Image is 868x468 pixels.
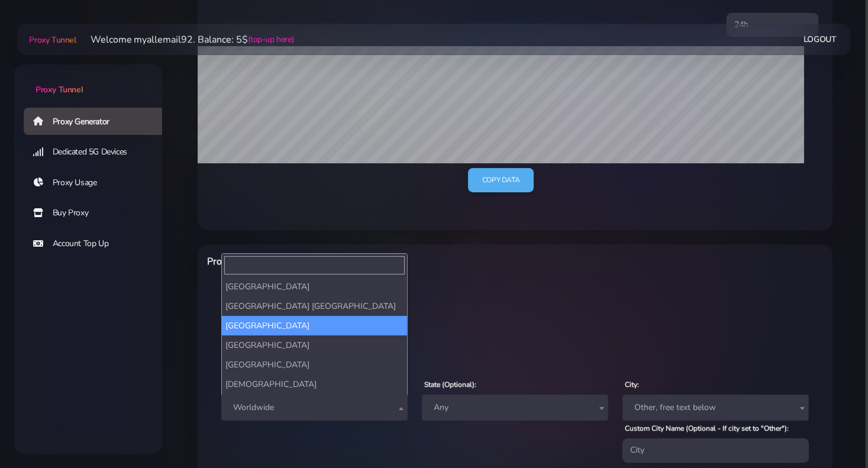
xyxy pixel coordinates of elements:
a: (top-up here) [249,33,294,46]
a: Buy Proxy [24,199,172,227]
h6: Proxy Manager [207,254,560,269]
label: State (Optional): [424,379,476,390]
input: Search [224,256,405,275]
a: Proxy Tunnel [27,30,76,49]
iframe: Webchat Widget [811,411,853,453]
label: Custom City Name (Optional - If city set to "Other"): [625,423,789,434]
a: Logout [804,28,837,50]
a: Account Top Up [24,230,172,257]
span: Proxy Tunnel [29,34,76,46]
div: Location: [214,363,816,377]
label: City: [625,379,639,390]
a: Proxy Usage [24,169,172,196]
span: Worldwide [228,399,401,416]
li: Welcome myallemail92. Balance: 5$ [76,33,294,47]
li: [GEOGRAPHIC_DATA] [GEOGRAPHIC_DATA] [222,296,407,316]
li: [GEOGRAPHIC_DATA] [222,277,407,296]
a: Proxy Tunnel [14,64,162,96]
li: [GEOGRAPHIC_DATA] [222,355,407,375]
span: Any [422,395,608,421]
li: [GEOGRAPHIC_DATA] [222,316,407,335]
li: [GEOGRAPHIC_DATA] [222,335,407,355]
span: Worldwide [221,395,408,421]
input: City [622,438,809,462]
li: [GEOGRAPHIC_DATA][PERSON_NAME] [222,394,407,414]
span: Proxy Tunnel [36,84,83,95]
span: Other, free text below [622,395,809,421]
a: Proxy Generator [24,108,172,135]
a: Copy data [468,168,534,192]
li: [DEMOGRAPHIC_DATA] [222,375,407,394]
span: Any [429,399,601,416]
span: Other, free text below [630,399,802,416]
a: Dedicated 5G Devices [24,138,172,166]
